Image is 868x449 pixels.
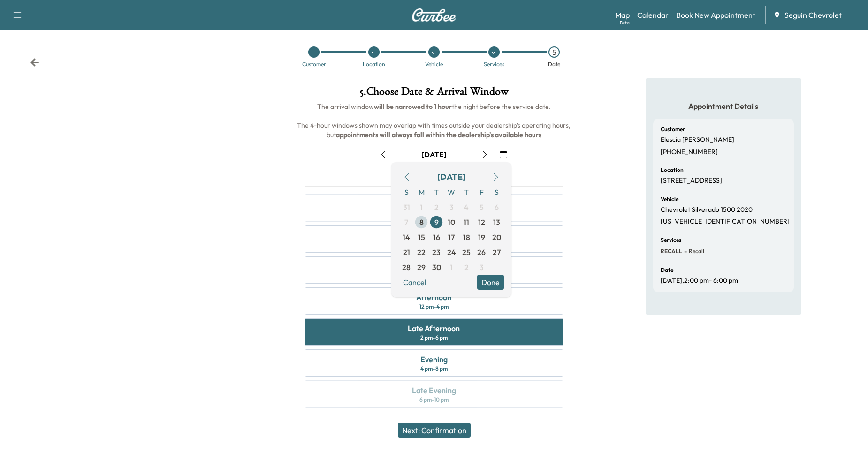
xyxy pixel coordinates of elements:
[462,247,471,258] span: 25
[495,201,499,213] span: 6
[548,46,560,58] div: 5
[661,196,678,202] h6: Vehicle
[615,9,630,21] a: MapBeta
[620,19,630,26] div: Beta
[459,185,474,200] span: T
[661,267,673,273] h6: Date
[477,247,486,258] span: 26
[448,232,455,243] span: 17
[297,86,571,102] h1: 5 . Choose Date & Arrival Window
[464,262,469,273] span: 2
[661,237,681,243] h6: Services
[437,170,465,184] div: [DATE]
[433,232,440,243] span: 16
[676,9,755,21] a: Book New Appointment
[687,248,704,255] span: Recall
[661,148,718,156] p: [PHONE_NUMBER]
[398,423,471,438] button: Next: Confirmation
[402,262,411,273] span: 28
[450,262,453,273] span: 1
[493,217,500,228] span: 13
[489,185,504,200] span: S
[478,217,485,228] span: 12
[661,206,753,214] p: Chevrolet Silverado 1500 2020
[492,232,501,243] span: 20
[434,217,439,228] span: 9
[447,247,456,258] span: 24
[434,201,439,213] span: 2
[420,334,448,341] div: 2 pm - 6 pm
[363,62,385,67] div: Location
[480,201,484,213] span: 5
[399,185,414,200] span: S
[411,8,457,22] img: Curbee Logo
[474,185,489,200] span: F
[661,167,684,173] h6: Location
[417,247,426,258] span: 22
[548,62,560,67] div: Date
[404,217,408,228] span: 7
[444,185,459,200] span: W
[399,275,431,290] button: Cancel
[336,131,541,139] b: appointments will always fall within the dealership's available hours
[403,232,410,243] span: 14
[418,232,425,243] span: 15
[784,9,842,21] span: Seguin Chevrolet
[661,136,734,144] p: Elescia [PERSON_NAME]
[420,354,448,365] div: Evening
[661,126,685,132] h6: Customer
[302,62,326,67] div: Customer
[429,185,444,200] span: T
[419,303,449,310] div: 12 pm - 4 pm
[408,323,460,334] div: Late Afternoon
[448,217,455,228] span: 10
[477,275,504,290] button: Done
[297,102,572,139] span: The arrival window the night before the service date. The 4-hour windows shown may overlap with t...
[463,232,470,243] span: 18
[464,201,469,213] span: 4
[432,262,441,273] span: 30
[420,365,448,372] div: 4 pm - 8 pm
[421,149,447,160] div: [DATE]
[432,247,441,258] span: 23
[661,277,738,285] p: [DATE] , 2:00 pm - 6:00 pm
[478,232,485,243] span: 19
[480,262,484,273] span: 3
[425,62,443,67] div: Vehicle
[484,62,504,67] div: Services
[414,185,429,200] span: M
[403,247,410,258] span: 21
[419,217,424,228] span: 8
[420,201,423,213] span: 1
[661,248,682,255] span: RECALL
[30,58,39,67] div: Back
[449,201,454,213] span: 3
[637,9,669,21] a: Calendar
[374,102,452,111] b: will be narrowed to 1 hour
[661,217,790,226] p: [US_VEHICLE_IDENTIFICATION_NUMBER]
[493,247,501,258] span: 27
[661,177,722,185] p: [STREET_ADDRESS]
[464,217,469,228] span: 11
[403,201,410,213] span: 31
[417,262,426,273] span: 29
[682,247,687,256] span: -
[653,101,794,111] h5: Appointment Details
